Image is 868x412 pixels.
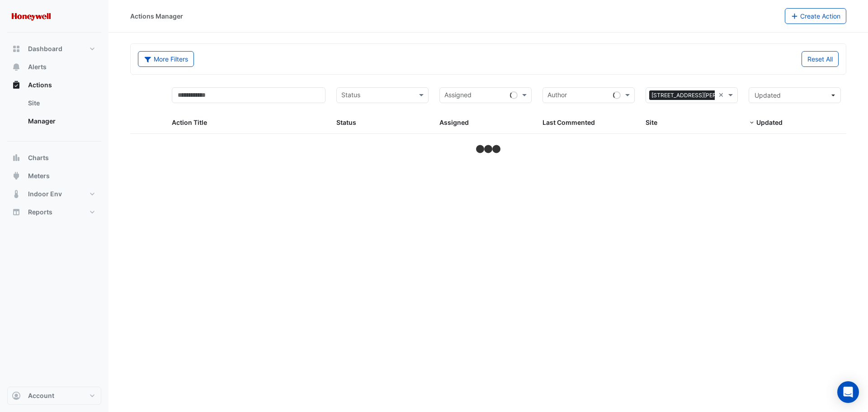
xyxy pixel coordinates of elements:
[755,91,781,99] span: Updated
[28,391,54,400] span: Account
[28,62,47,71] span: Alerts
[7,387,101,405] button: Account
[646,118,657,126] span: Site
[12,171,21,180] app-icon: Meters
[28,189,62,199] span: Indoor Env
[28,153,49,162] span: Charts
[649,90,750,100] span: [STREET_ADDRESS][PERSON_NAME]
[749,87,841,103] button: Updated
[802,51,839,67] button: Reset All
[7,203,101,221] button: Reports
[12,62,21,71] app-icon: Alerts
[28,81,52,90] span: Actions
[756,118,783,126] span: Updated
[12,208,21,217] app-icon: Reports
[7,185,101,203] button: Indoor Env
[7,58,101,76] button: Alerts
[542,118,595,126] span: Last Commented
[439,118,469,126] span: Assigned
[718,90,726,100] span: Clear
[7,94,101,134] div: Actions
[7,40,101,58] button: Dashboard
[7,167,101,185] button: Meters
[11,7,52,25] img: Company Logo
[12,153,21,162] app-icon: Charts
[837,381,859,403] div: Open Intercom Messenger
[12,81,21,90] app-icon: Actions
[12,44,21,53] app-icon: Dashboard
[21,112,101,130] a: Manager
[130,11,183,21] div: Actions Manager
[21,94,101,112] a: Site
[12,189,21,199] app-icon: Indoor Env
[785,8,847,24] button: Create Action
[28,171,50,180] span: Meters
[138,51,194,67] button: More Filters
[172,118,207,126] span: Action Title
[336,118,356,126] span: Status
[28,208,52,217] span: Reports
[28,44,62,53] span: Dashboard
[7,76,101,94] button: Actions
[7,149,101,167] button: Charts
